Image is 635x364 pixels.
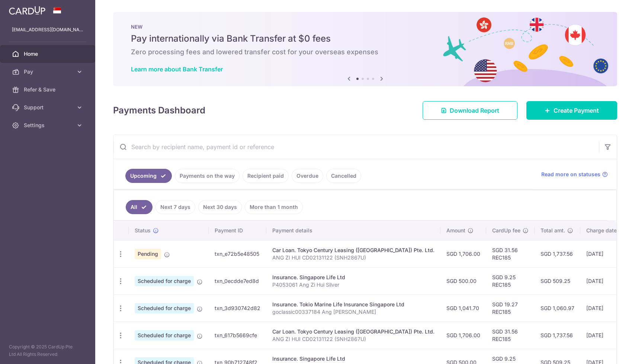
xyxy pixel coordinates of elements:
a: Next 30 days [198,200,242,214]
span: Status [135,227,151,234]
a: Recipient paid [243,169,289,183]
td: txn_3d930742d82 [209,294,266,322]
span: Settings [24,122,73,129]
span: Download Report [450,106,499,115]
a: More than 1 month [245,200,303,214]
th: Payment details [266,221,440,240]
td: SGD 31.56 REC185 [486,240,535,267]
span: Total amt. [541,227,565,234]
th: Payment ID [209,221,266,240]
h4: Payments Dashboard [113,104,205,117]
span: Pay [24,68,73,75]
td: SGD 9.25 REC185 [486,267,535,294]
td: [DATE] [580,322,631,349]
p: P4053061 Ang Zi Hui Silver [272,281,434,289]
div: Car Loan. Tokyo Century Leasing ([GEOGRAPHIC_DATA]) Pte. Ltd. [272,328,434,335]
td: [DATE] [580,267,631,294]
span: Refer & Save [24,86,73,93]
input: Search by recipient name, payment id or reference [113,135,599,159]
span: Home [24,50,73,58]
td: SGD 500.00 [440,267,486,294]
span: Scheduled for charge [135,303,194,313]
td: txn_e72b5e48505 [209,240,266,267]
td: SGD 509.25 [535,267,580,294]
span: Charge date [586,227,617,234]
span: CardUp fee [492,227,520,234]
div: Insurance. Singapore Life Ltd [272,274,434,281]
span: Scheduled for charge [135,276,194,286]
h6: Zero processing fees and lowered transfer cost for your overseas expenses [131,48,599,57]
iframe: Opens a widget where you can find more information [587,342,628,360]
td: SGD 19.27 REC185 [486,294,535,322]
a: Overdue [292,169,323,183]
h5: Pay internationally via Bank Transfer at $0 fees [131,33,599,45]
td: [DATE] [580,294,631,322]
div: Car Loan. Tokyo Century Leasing ([GEOGRAPHIC_DATA]) Pte. Ltd. [272,247,434,254]
img: CardUp [9,6,45,15]
img: Bank transfer banner [113,12,617,86]
a: Payments on the way [175,169,240,183]
p: ANG ZI HUI CD02131122 (SNH2867U) [272,335,434,343]
td: SGD 1,060.97 [535,294,580,322]
span: Create Payment [554,106,599,115]
td: SGD 31.56 REC185 [486,322,535,349]
span: Support [24,104,73,111]
span: Pending [135,249,161,259]
td: SGD 1,737.56 [535,322,580,349]
a: Read more on statuses [541,171,608,178]
a: Learn more about Bank Transfer [131,65,223,73]
span: Read more on statuses [541,171,600,178]
td: SGD 1,706.00 [440,240,486,267]
span: Scheduled for charge [135,330,194,341]
p: NEW [131,24,599,30]
a: All [126,200,153,214]
td: SGD 1,041.70 [440,294,486,322]
div: Insurance. Tokio Marine Life Insurance Singapore Ltd [272,301,434,308]
p: ANG ZI HUI CD02131122 (SNH2867U) [272,254,434,261]
span: Amount [446,227,465,234]
td: txn_0ecdde7ed8d [209,267,266,294]
div: Insurance. Singapore Life Ltd [272,355,434,363]
a: Next 7 days [155,200,195,214]
a: Create Payment [526,101,617,120]
p: goclassic00337184 Ang [PERSON_NAME] [272,308,434,316]
a: Upcoming [125,169,172,183]
td: txn_617b5669cfe [209,322,266,349]
p: [EMAIL_ADDRESS][DOMAIN_NAME] [12,26,83,33]
a: Cancelled [326,169,361,183]
td: [DATE] [580,240,631,267]
td: SGD 1,706.00 [440,322,486,349]
a: Download Report [423,101,517,120]
td: SGD 1,737.56 [535,240,580,267]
